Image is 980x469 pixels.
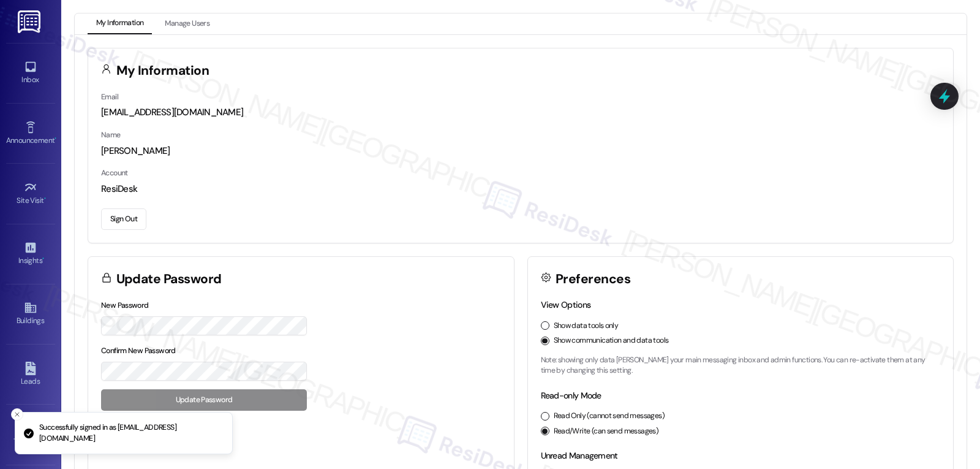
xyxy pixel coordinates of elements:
label: Read Only (cannot send messages) [554,411,665,422]
label: Confirm New Password [101,346,176,356]
a: Site Visit • [6,177,55,210]
h3: My Information [116,64,209,77]
span: • [44,194,46,203]
a: Buildings [6,297,55,330]
img: ResiDesk Logo [18,10,43,33]
label: Email [101,92,118,102]
p: Successfully signed in as [EMAIL_ADDRESS][DOMAIN_NAME] [39,422,222,444]
div: [PERSON_NAME] [101,145,940,158]
button: My Information [88,13,152,34]
label: Account [101,168,128,178]
button: Sign Out [101,208,146,230]
a: Leads [6,358,55,391]
label: Show data tools only [554,321,619,332]
h3: Update Password [116,273,222,286]
a: Insights • [6,237,55,270]
div: [EMAIL_ADDRESS][DOMAIN_NAME] [101,106,940,119]
p: Note: showing only data [PERSON_NAME] your main messaging inbox and admin functions. You can re-a... [541,355,941,376]
label: Read-only Mode [541,390,601,401]
label: Name [101,130,121,140]
label: Show communication and data tools [554,335,669,346]
label: Read/Write (can send messages) [554,426,659,437]
button: Close toast [11,408,23,421]
label: Unread Management [541,450,618,461]
span: • [55,134,56,143]
div: ResiDesk [101,183,940,196]
label: New Password [101,300,149,310]
button: Manage Users [156,13,218,34]
a: Inbox [6,56,55,90]
a: Templates • [6,418,55,451]
span: • [42,254,44,263]
h3: Preferences [556,273,630,286]
label: View Options [541,299,591,310]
